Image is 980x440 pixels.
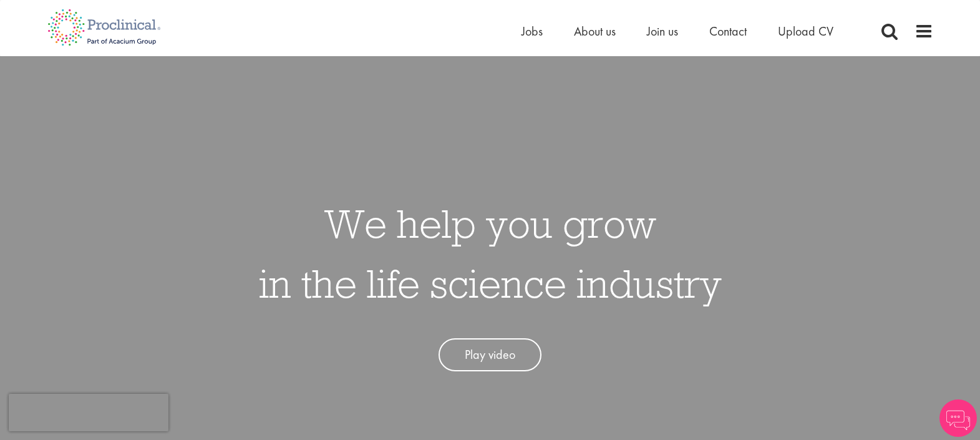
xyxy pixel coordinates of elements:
[939,399,977,437] img: Chatbot
[259,193,722,313] h1: We help you grow in the life science industry
[574,23,616,39] a: About us
[439,338,541,371] a: Play video
[647,23,678,39] a: Join us
[522,23,543,39] a: Jobs
[709,23,747,39] a: Contact
[778,23,833,39] a: Upload CV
